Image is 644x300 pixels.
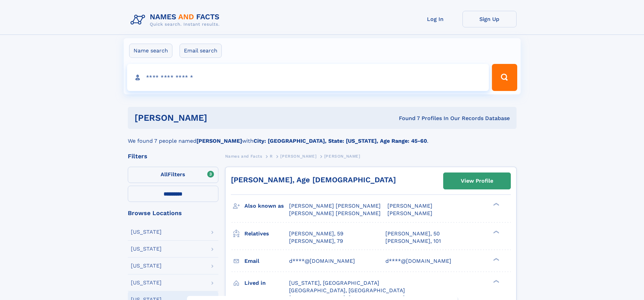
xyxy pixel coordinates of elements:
[128,11,225,29] img: Logo Names and Facts
[324,154,360,159] span: [PERSON_NAME]
[270,154,273,159] span: R
[270,152,273,160] a: R
[444,173,510,189] a: View Profile
[161,171,168,178] span: All
[492,230,500,234] div: ❯
[231,176,396,184] a: [PERSON_NAME], Age [DEMOGRAPHIC_DATA]
[492,257,500,261] div: ❯
[289,230,343,237] a: [PERSON_NAME], 59
[128,153,218,159] div: Filters
[135,114,303,122] h1: [PERSON_NAME]
[244,228,289,239] h3: Relatives
[289,203,381,209] span: [PERSON_NAME] [PERSON_NAME]
[128,167,218,183] label: Filters
[387,203,432,209] span: [PERSON_NAME]
[289,280,379,286] span: [US_STATE], [GEOGRAPHIC_DATA]
[196,138,242,144] b: [PERSON_NAME]
[244,200,289,212] h3: Also known as
[131,229,162,235] div: [US_STATE]
[280,154,316,159] span: [PERSON_NAME]
[129,44,172,58] label: Name search
[385,230,440,237] a: [PERSON_NAME], 50
[128,210,218,216] div: Browse Locations
[225,152,262,160] a: Names and Facts
[131,246,162,252] div: [US_STATE]
[244,277,289,289] h3: Lived in
[462,11,517,27] a: Sign Up
[385,237,441,245] a: [PERSON_NAME], 101
[492,202,500,207] div: ❯
[127,64,489,91] input: search input
[254,138,427,144] b: City: [GEOGRAPHIC_DATA], State: [US_STATE], Age Range: 45-60
[131,280,162,285] div: [US_STATE]
[180,44,222,58] label: Email search
[131,263,162,269] div: [US_STATE]
[289,287,405,294] span: [GEOGRAPHIC_DATA], [GEOGRAPHIC_DATA]
[244,255,289,267] h3: Email
[492,64,517,91] button: Search Button
[492,279,500,283] div: ❯
[289,237,343,245] a: [PERSON_NAME], 79
[408,11,462,27] a: Log In
[280,152,316,160] a: [PERSON_NAME]
[289,210,381,216] span: [PERSON_NAME] [PERSON_NAME]
[303,115,510,122] div: Found 7 Profiles In Our Records Database
[461,173,493,189] div: View Profile
[128,129,517,145] div: We found 7 people named with .
[387,210,432,216] span: [PERSON_NAME]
